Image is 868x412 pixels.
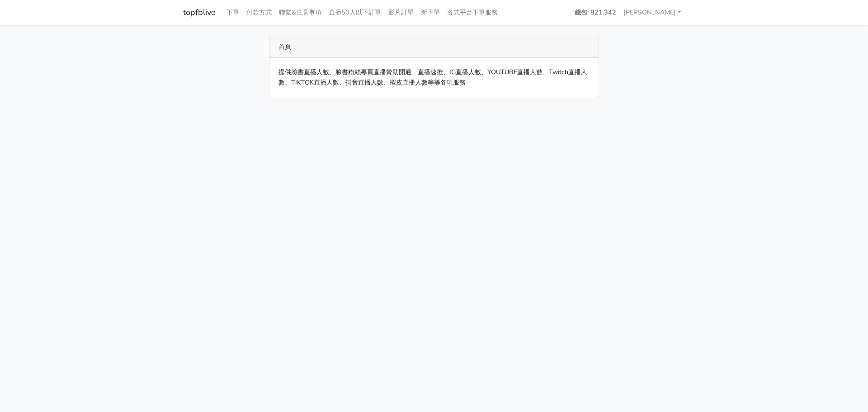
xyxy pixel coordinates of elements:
[620,4,685,21] a: [PERSON_NAME]
[269,58,599,97] div: 提供臉書直播人數、臉書粉絲專頁直播贊助開通、直播速推、IG直播人數、YOUTUBE直播人數、Twitch直播人數、TIKTOK直播人數、抖音直播人數、蝦皮直播人數等等各項服務
[269,36,599,58] div: 首頁
[325,4,385,21] a: 直播50人以下訂單
[417,4,443,21] a: 新下單
[385,4,417,21] a: 影片訂單
[443,4,501,21] a: 各式平台下單服務
[571,4,620,21] a: 錢包: 821.342
[183,4,216,21] a: topfblive
[223,4,243,21] a: 下單
[275,4,325,21] a: 聯繫&注意事項
[575,8,616,17] strong: 錢包: 821.342
[243,4,275,21] a: 付款方式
